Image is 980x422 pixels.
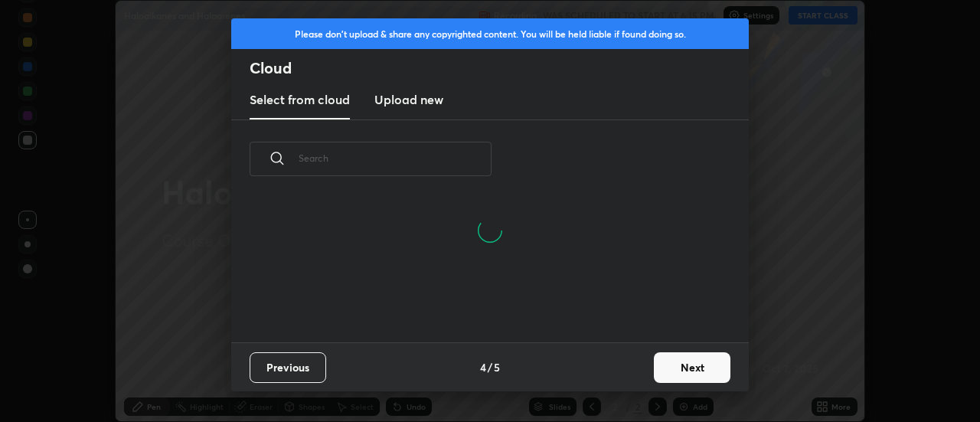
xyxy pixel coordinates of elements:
h2: Cloud [250,58,749,78]
div: Please don't upload & share any copyrighted content. You will be held liable if found doing so. [231,18,749,49]
input: Search [299,126,492,191]
h3: Upload new [374,90,443,109]
h4: 4 [480,359,486,375]
h4: / [488,359,492,375]
button: Previous [250,352,326,383]
h3: Select from cloud [250,90,350,109]
button: Next [654,352,730,383]
h4: 5 [494,359,500,375]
